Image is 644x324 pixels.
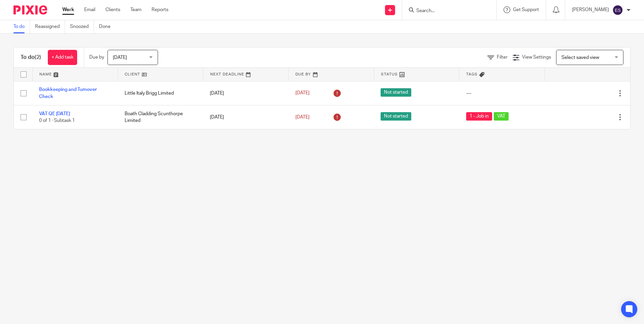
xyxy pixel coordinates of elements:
[39,87,97,99] a: Bookkeeping and Turnover Check
[99,20,116,33] a: Done
[381,88,411,97] span: Not started
[70,20,94,33] a: Snoozed
[89,54,104,61] p: Due by
[203,81,289,105] td: [DATE]
[494,112,509,121] span: VAT
[466,90,538,97] div: ---
[35,55,41,60] span: (2)
[416,8,476,14] input: Search
[35,20,65,33] a: Reassigned
[572,6,609,13] p: [PERSON_NAME]
[381,112,411,121] span: Not started
[39,111,70,116] a: VAT QE [DATE]
[113,55,127,60] span: [DATE]
[466,112,492,121] span: 1 - Job in
[13,20,30,33] a: To do
[118,81,203,105] td: Little Italy Brigg Limited
[13,5,47,14] img: Pixie
[84,6,95,13] a: Email
[21,54,41,61] h1: To do
[295,115,310,120] span: [DATE]
[561,55,599,60] span: Select saved view
[39,118,75,123] span: 0 of 1 · Subtask 1
[522,55,551,60] span: View Settings
[48,50,77,65] a: + Add task
[62,6,74,13] a: Work
[295,91,310,96] span: [DATE]
[152,6,168,13] a: Reports
[612,5,623,15] img: svg%3E
[130,6,141,13] a: Team
[513,7,539,12] span: Get Support
[203,105,289,129] td: [DATE]
[497,55,508,60] span: Filter
[105,6,120,13] a: Clients
[466,72,478,76] span: Tags
[118,105,203,129] td: Boath Cladding Scunthorpe Limited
